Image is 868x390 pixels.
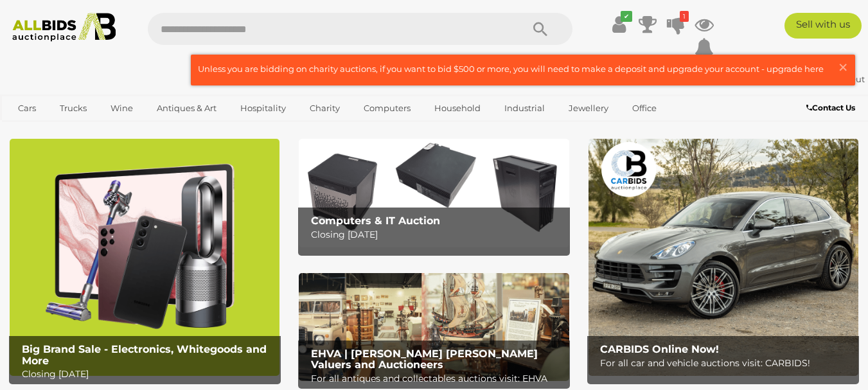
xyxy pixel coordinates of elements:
[610,13,629,36] a: ✔
[299,139,569,247] a: Computers & IT Auction Computers & IT Auction Closing [DATE]
[806,101,858,115] a: Contact Us
[10,139,279,375] img: Big Brand Sale - Electronics, Whitegoods and More
[600,355,853,371] p: For all car and vehicle auctions visit: CARBIDS!
[299,139,569,247] img: Computers & IT Auction
[426,98,489,119] a: Household
[560,98,617,119] a: Jewellery
[666,13,686,36] a: 1
[806,103,855,112] b: Contact Us
[22,343,267,367] b: Big Brand Sale - Electronics, Whitegoods and More
[621,11,632,22] i: ✔
[355,98,419,119] a: Computers
[102,98,141,119] a: Wine
[311,371,563,387] p: For all antiques and collectables auctions visit: EHVA
[299,273,569,381] a: EHVA | Evans Hastings Valuers and Auctioneers EHVA | [PERSON_NAME] [PERSON_NAME] Valuers and Auct...
[589,139,858,375] img: CARBIDS Online Now!
[837,55,849,80] span: ×
[784,13,862,39] a: Sell with us
[311,215,440,227] b: Computers & IT Auction
[232,98,294,119] a: Hospitality
[311,348,538,371] b: EHVA | [PERSON_NAME] [PERSON_NAME] Valuers and Auctioneers
[311,227,563,243] p: Closing [DATE]
[10,98,44,119] a: Cars
[22,366,274,382] p: Closing [DATE]
[624,98,665,119] a: Office
[60,119,168,140] a: [GEOGRAPHIC_DATA]
[299,273,569,381] img: EHVA | Evans Hastings Valuers and Auctioneers
[51,98,95,119] a: Trucks
[496,98,553,119] a: Industrial
[508,13,572,45] button: Search
[10,139,279,375] a: Big Brand Sale - Electronics, Whitegoods and More Big Brand Sale - Electronics, Whitegoods and Mo...
[301,98,348,119] a: Charity
[600,343,719,355] b: CARBIDS Online Now!
[680,11,689,22] i: 1
[148,98,225,119] a: Antiques & Art
[589,139,858,375] a: CARBIDS Online Now! CARBIDS Online Now! For all car and vehicle auctions visit: CARBIDS!
[10,119,53,140] a: Sports
[6,13,122,42] img: Allbids.com.au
